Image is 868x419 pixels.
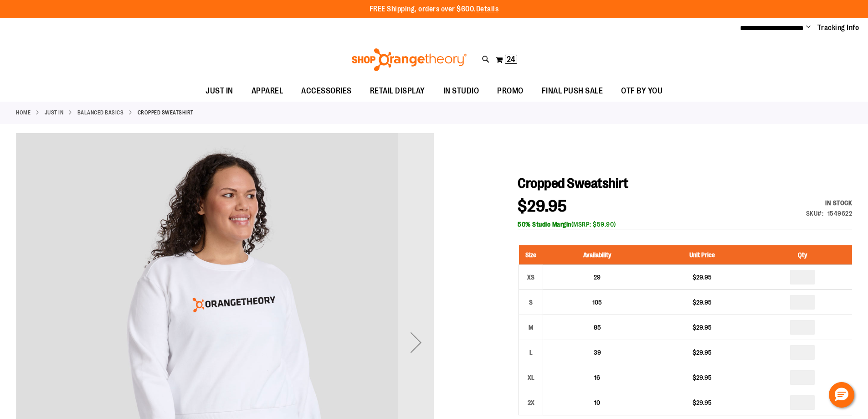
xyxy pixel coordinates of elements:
span: APPAREL [252,81,283,101]
a: FINAL PUSH SALE [533,81,612,102]
th: Unit Price [651,245,753,265]
div: 2X [524,396,538,409]
a: IN STUDIO [434,81,488,102]
span: JUST IN [205,81,233,101]
b: 50% Studio Margin [518,221,571,228]
a: OTF BY YOU [612,81,672,102]
span: FINAL PUSH SALE [542,81,603,101]
div: $29.95 [656,323,748,332]
div: $29.95 [656,373,748,382]
a: JUST IN [196,81,242,102]
span: ACCESSORIES [301,81,352,101]
div: $29.95 [656,273,748,282]
div: L [524,346,538,359]
span: 85 [594,324,601,331]
a: Home [16,109,31,117]
div: $29.95 [656,348,748,357]
span: 24 [507,55,515,64]
span: OTF BY YOU [621,81,663,101]
div: $29.95 [656,298,748,307]
a: Balanced Basics [77,109,124,117]
span: PROMO [497,81,524,101]
a: Details [476,5,499,13]
span: IN STUDIO [443,81,479,101]
span: 16 [594,374,600,381]
strong: Cropped Sweatshirt [138,109,194,117]
strong: SKU [806,210,824,217]
div: XS [524,270,538,284]
div: $29.95 [656,398,748,407]
span: Cropped Sweatshirt [518,176,628,191]
div: (MSRP: $59.90) [518,220,852,229]
span: 105 [592,299,602,306]
span: 39 [594,349,601,356]
a: APPAREL [242,81,293,101]
th: Qty [753,245,852,265]
span: 10 [594,399,600,406]
th: Availability [543,245,652,265]
a: PROMO [488,81,533,102]
div: In stock [806,198,853,207]
span: $29.95 [518,197,567,216]
div: Availability [806,198,853,207]
th: Size [519,245,543,265]
div: XL [524,371,538,384]
div: M [524,321,538,334]
p: FREE Shipping, orders over $600. [370,4,499,15]
div: 1549622 [827,209,853,218]
button: Hello, have a question? Let’s chat. [829,382,854,408]
a: JUST IN [45,109,64,117]
button: Account menu [806,23,811,32]
span: 29 [594,274,601,281]
img: Shop Orangetheory [350,48,468,71]
a: ACCESSORIES [292,81,361,102]
span: RETAIL DISPLAY [370,81,425,101]
a: RETAIL DISPLAY [361,81,434,102]
a: Tracking Info [817,23,859,33]
div: S [524,295,538,309]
